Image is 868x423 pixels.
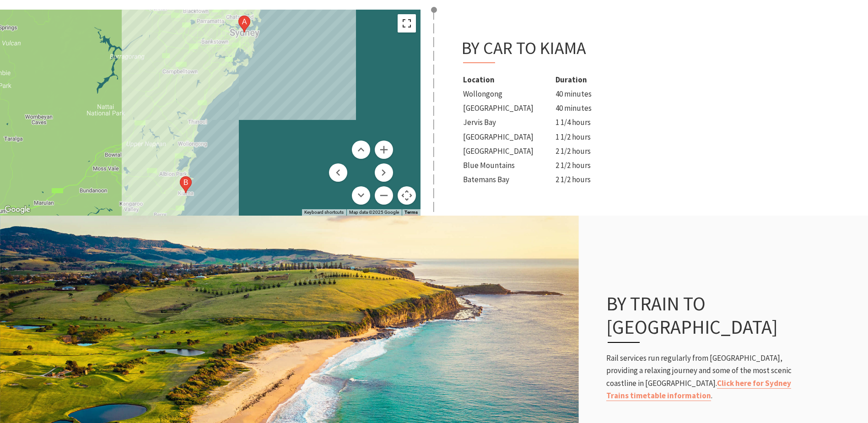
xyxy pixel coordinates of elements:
td: 40 minutes [555,102,603,115]
button: Move left [329,163,347,182]
th: Duration [555,73,603,87]
button: Map camera controls [398,186,416,205]
span: Map data ©2025 Google [349,210,399,215]
td: [GEOGRAPHIC_DATA] [463,130,554,144]
td: 2 1/2 hours [555,159,603,172]
td: [GEOGRAPHIC_DATA] [463,102,554,115]
td: Batemans Bay [463,173,554,186]
th: Location [463,73,554,87]
td: Blue Mountains [463,159,554,172]
a: Click here for Sydney Trains timetable information [606,378,791,401]
h3: By Car to Kiama [462,38,643,63]
a: Open this area in Google Maps (opens a new window) [2,204,32,216]
a: Terms (opens in new tab) [404,210,418,215]
div: Sydney NSW, Australia [238,16,250,33]
button: Move right [375,163,393,182]
td: 1 1/4 hours [555,116,603,129]
div: Kiama NSW 2533, Australia [180,176,192,193]
td: 1 1/2 hours [555,130,603,144]
button: Zoom out [375,186,393,205]
td: 40 minutes [555,87,603,101]
h3: By Train to [GEOGRAPHIC_DATA] [606,292,787,343]
td: 2 1/2 hours [555,173,603,186]
td: [GEOGRAPHIC_DATA] [463,145,554,158]
button: Move down [352,186,370,205]
td: Jervis Bay [463,116,554,129]
td: Wollongong [463,87,554,101]
button: Keyboard shortcuts [304,209,344,216]
button: Toggle fullscreen view [398,14,416,33]
button: Move up [352,141,370,159]
p: Rail services run regularly from [GEOGRAPHIC_DATA], providing a relaxing journey and some of the ... [606,352,808,402]
img: Google [2,204,32,216]
td: 2 1/2 hours [555,145,603,158]
button: Zoom in [375,141,393,159]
